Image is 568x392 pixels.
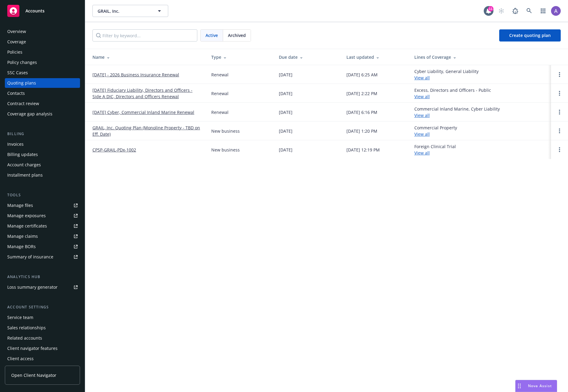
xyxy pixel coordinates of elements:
[346,54,404,60] div: Last updated
[205,32,218,38] span: Active
[346,109,377,115] div: [DATE] 6:16 PM
[5,109,80,119] a: Coverage gap analysis
[7,201,33,210] div: Manage files
[495,5,507,17] a: Start snowing
[92,5,168,17] button: GRAIL, Inc.
[7,150,38,159] div: Billing updates
[5,170,80,180] a: Installment plans
[5,354,80,364] a: Client access
[7,242,36,251] div: Manage BORs
[5,201,80,210] a: Manage files
[7,354,34,364] div: Client access
[5,252,80,262] a: Summary of insurance
[5,99,80,108] a: Contract review
[5,313,80,322] a: Service team
[7,333,42,343] div: Related accounts
[414,143,456,156] div: Foreign Clinical Trial
[5,58,80,67] a: Policy changes
[5,2,80,19] a: Accounts
[414,87,491,100] div: Excess, Directors and Officers - Public
[7,344,58,353] div: Client navigator features
[414,75,430,81] a: View all
[414,112,430,118] a: View all
[211,54,269,60] div: Type
[211,90,229,97] div: Renewal
[211,109,229,115] div: Renewal
[5,231,80,241] a: Manage claims
[556,90,563,97] a: Open options
[279,147,292,153] div: [DATE]
[509,32,551,38] span: Create quoting plan
[556,127,563,135] a: Open options
[5,221,80,231] a: Manage certificates
[414,68,479,81] div: Cyber Liability, General Liability
[551,6,561,16] img: photo
[509,5,521,17] a: Report a Bug
[556,146,563,153] a: Open options
[7,78,36,88] div: Quoting plans
[7,58,37,67] div: Policy changes
[414,106,500,118] div: Commercial Inland Marine, Cyber Liability
[7,211,46,221] div: Manage exposures
[279,71,292,78] div: [DATE]
[5,47,80,57] a: Policies
[414,94,430,99] a: View all
[25,8,45,13] span: Accounts
[5,150,80,159] a: Billing updates
[499,29,561,42] a: Create quoting plan
[5,192,80,198] div: Tools
[211,128,240,134] div: New business
[279,54,337,60] div: Due date
[7,252,53,262] div: Summary of insurance
[515,380,557,392] button: Nova Assist
[5,282,80,292] a: Loss summary generator
[5,211,80,221] a: Manage exposures
[7,99,39,108] div: Contract review
[5,68,80,78] a: SSC Cases
[7,68,28,78] div: SSC Cases
[523,5,535,17] a: Search
[5,304,80,310] div: Account settings
[7,27,26,36] div: Overview
[92,54,202,60] div: Name
[414,125,457,137] div: Commercial Property
[92,147,136,153] a: CPSP-GRAIL-PDx-1002
[5,27,80,36] a: Overview
[7,313,33,322] div: Service team
[5,160,80,170] a: Account charges
[7,139,24,149] div: Invoices
[7,88,25,98] div: Contacts
[5,131,80,137] div: Billing
[5,274,80,280] div: Analytics hub
[556,108,563,116] a: Open options
[414,131,430,137] a: View all
[92,109,194,115] a: [DATE] Cyber, Commercial Inland Marine Renewal
[5,323,80,333] a: Sales relationships
[279,128,292,134] div: [DATE]
[537,5,549,17] a: Switch app
[516,380,523,392] div: Drag to move
[7,231,38,241] div: Manage claims
[5,37,80,47] a: Coverage
[5,139,80,149] a: Invoices
[5,88,80,98] a: Contacts
[528,383,552,388] span: Nova Assist
[5,78,80,88] a: Quoting plans
[346,128,377,134] div: [DATE] 1:20 PM
[92,125,202,137] a: GRAIL, Inc. Quoting Plan (Monoline Property - TBD on Eff. Date)
[414,150,430,156] a: View all
[346,147,380,153] div: [DATE] 12:19 PM
[7,47,22,57] div: Policies
[346,90,377,97] div: [DATE] 2:22 PM
[98,8,150,14] span: GRAIL, Inc.
[211,71,229,78] div: Renewal
[556,71,563,78] a: Open options
[7,221,47,231] div: Manage certificates
[211,147,240,153] div: New business
[346,71,378,78] div: [DATE] 6:25 AM
[279,90,292,97] div: [DATE]
[7,170,43,180] div: Installment plans
[7,160,41,170] div: Account charges
[7,109,52,119] div: Coverage gap analysis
